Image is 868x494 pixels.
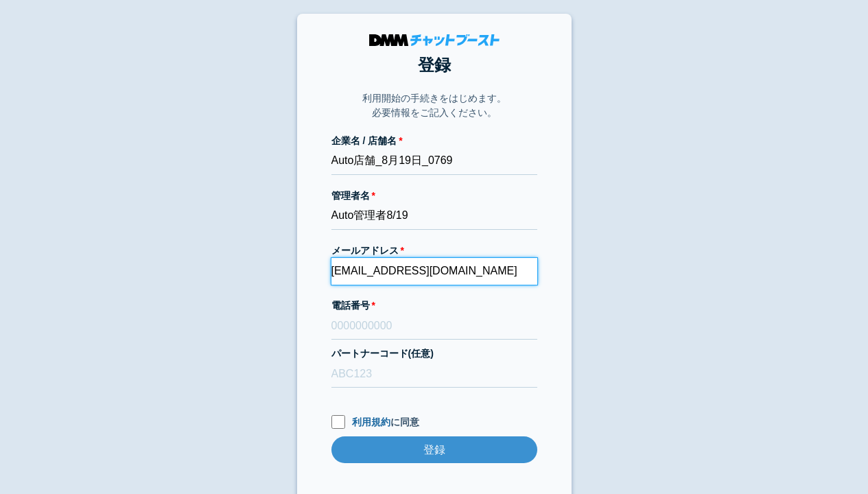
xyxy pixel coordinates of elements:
label: 電話番号 [331,298,537,313]
input: 株式会社チャットブースト [331,148,537,175]
a: 利用規約 [352,416,390,427]
input: xxx@cb.com [331,258,537,285]
input: 0000000000 [331,313,537,340]
img: DMMチャットブースト [369,34,500,46]
input: 会話 太郎 [331,203,537,230]
input: 利用規約に同意 [331,415,345,429]
input: ABC123 [331,361,537,388]
label: メールアドレス [331,244,537,258]
label: に同意 [331,415,537,430]
label: 企業名 / 店舗名 [331,134,537,148]
input: 登録 [331,436,537,463]
p: 利用開始の手続きをはじめます。 必要情報をご記入ください。 [362,91,506,120]
h1: 登録 [331,53,537,78]
label: 管理者名 [331,189,537,203]
label: パートナーコード(任意) [331,346,537,361]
